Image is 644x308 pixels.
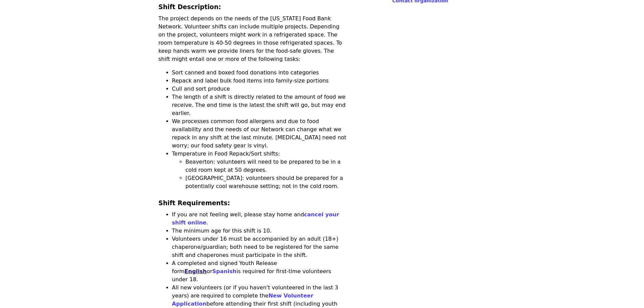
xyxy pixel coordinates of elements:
li: Beaverton: volunteers will need to be prepared to be in a cold room kept at 50 degrees. [186,158,347,174]
a: English [185,268,207,275]
li: If you are not feeling well, please stay home and . [172,211,347,227]
li: The minimum age for this shift is 10. [172,227,347,235]
li: We processes common food allergens and due to food availability and the needs of our Network can ... [172,117,347,150]
strong: Shift Description: [159,3,221,10]
li: [GEOGRAPHIC_DATA]: volunteers should be prepared for a potentially cool warehouse setting; not in... [186,174,347,190]
li: A completed and signed Youth Release form or is required for first-time volunteers under 18. [172,259,347,284]
li: Volunteers under 16 must be accompanied by an adult (18+) chaperone/guardian; both need to be reg... [172,235,347,259]
a: Spanish [212,268,237,275]
li: Repack and label bulk food items into family-size portions [172,77,347,85]
a: New Volunteer Application [172,292,313,307]
strong: Shift Requirements: [159,199,230,207]
li: Sort canned and boxed food donations into categories [172,69,347,77]
li: Cull and sort produce [172,85,347,93]
a: cancel your shift online [172,211,339,226]
p: The project depends on the needs of the [US_STATE] Food Bank Network. Volunteer shifts can includ... [159,15,347,63]
li: The length of a shift is directly related to the amount of food we receive. The end time is the l... [172,93,347,117]
li: Temperature in Food Repack/Sort shifts: [172,150,347,190]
